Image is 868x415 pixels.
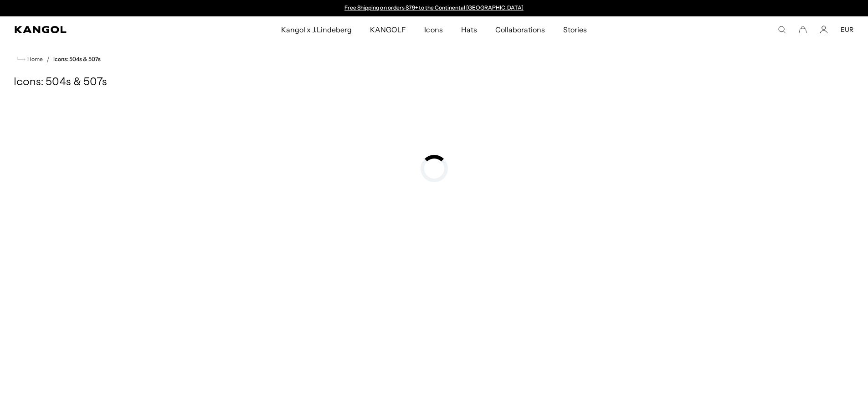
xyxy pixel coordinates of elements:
a: Account [820,26,828,34]
a: KANGOLF [361,16,415,43]
span: Kangol x J.Lindeberg [281,16,352,43]
a: Home [17,55,43,63]
a: Icons [415,16,452,43]
span: Home [26,56,43,62]
span: Stories [563,16,587,43]
a: Stories [554,16,596,43]
span: Collaborations [495,16,545,43]
li: / [43,54,50,65]
span: Hats [461,16,477,43]
h1: Icons: 504s & 507s [14,76,854,89]
a: Kangol [15,26,186,33]
slideshow-component: Announcement bar [340,5,528,12]
a: Collaborations [486,16,554,43]
div: 1 of 2 [340,5,528,12]
div: Announcement [340,5,528,12]
span: KANGOLF [370,16,406,43]
span: Icons [424,16,442,43]
button: EUR [841,26,853,34]
button: Cart [799,26,807,34]
a: Hats [452,16,486,43]
a: Free Shipping on orders $79+ to the Continental [GEOGRAPHIC_DATA] [344,4,524,11]
a: Kangol x J.Lindeberg [272,16,361,43]
a: Icons: 504s & 507s [53,56,101,62]
summary: Search here [778,26,786,34]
